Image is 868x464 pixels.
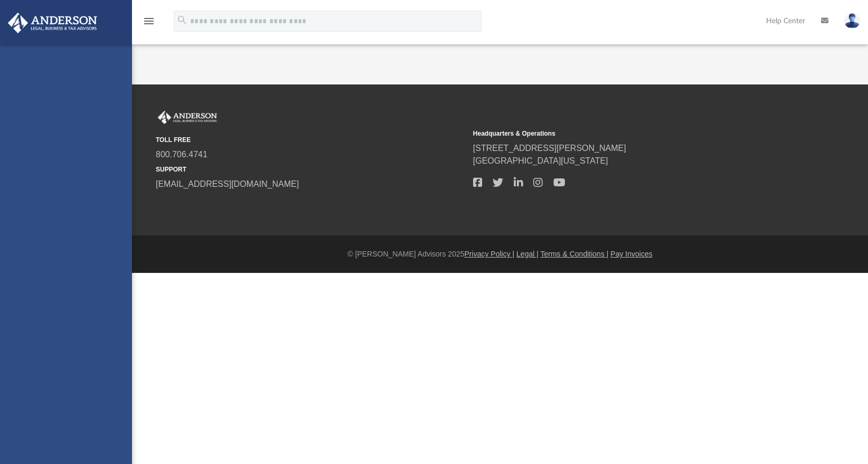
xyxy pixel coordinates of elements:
[473,156,608,165] a: [GEOGRAPHIC_DATA][US_STATE]
[143,20,155,27] a: menu
[156,179,299,188] a: [EMAIL_ADDRESS][DOMAIN_NAME]
[516,250,539,258] a: Legal |
[143,15,155,27] i: menu
[610,250,652,258] a: Pay Invoices
[844,13,860,29] img: User Pic
[176,14,188,26] i: search
[132,249,868,260] div: © [PERSON_NAME] Advisors 2025
[156,150,207,159] a: 800.706.4741
[541,250,609,258] a: Terms & Conditions |
[156,111,219,125] img: Anderson Advisors Platinum Portal
[473,144,626,153] a: [STREET_ADDRESS][PERSON_NAME]
[156,135,466,145] small: TOLL FREE
[156,165,466,174] small: SUPPORT
[5,13,100,33] img: Anderson Advisors Platinum Portal
[473,129,783,138] small: Headquarters & Operations
[465,250,515,258] a: Privacy Policy |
